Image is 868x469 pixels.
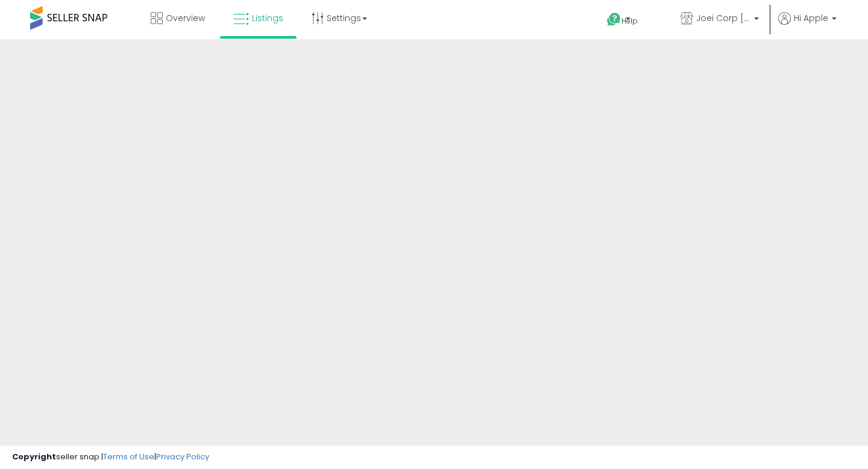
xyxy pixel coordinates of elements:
a: Help [597,3,661,39]
span: Overview [166,12,205,24]
div: seller snap | | [12,452,209,463]
a: Terms of Use [103,451,154,462]
strong: Copyright [12,451,56,462]
span: Help [621,16,638,26]
span: Listings [252,12,283,24]
span: Hi Apple [794,12,828,24]
a: Hi Apple [778,12,837,39]
i: Get Help [606,12,621,27]
span: Joei Corp [GEOGRAPHIC_DATA] [696,12,750,24]
a: Privacy Policy [156,451,209,462]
